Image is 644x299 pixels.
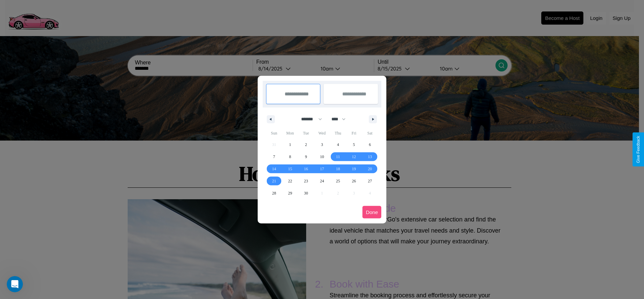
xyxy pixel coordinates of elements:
[282,175,298,187] button: 22
[336,163,340,175] span: 18
[368,175,372,187] span: 27
[298,163,314,175] button: 16
[298,128,314,139] span: Tue
[272,175,276,187] span: 21
[289,151,291,163] span: 8
[362,206,381,218] button: Done
[266,151,282,163] button: 7
[330,139,346,151] button: 4
[336,151,340,163] span: 11
[288,163,292,175] span: 15
[282,151,298,163] button: 8
[320,175,324,187] span: 24
[362,139,378,151] button: 6
[304,187,308,199] span: 30
[266,128,282,139] span: Sun
[288,187,292,199] span: 29
[298,139,314,151] button: 2
[272,163,276,175] span: 14
[314,128,330,139] span: Wed
[314,151,330,163] button: 10
[352,163,356,175] span: 19
[282,128,298,139] span: Mon
[352,151,356,163] span: 12
[369,139,371,151] span: 6
[304,163,308,175] span: 16
[346,128,362,139] span: Fri
[362,163,378,175] button: 20
[362,151,378,163] button: 13
[305,139,307,151] span: 2
[288,175,292,187] span: 22
[346,163,362,175] button: 19
[282,163,298,175] button: 15
[362,128,378,139] span: Sat
[353,139,355,151] span: 5
[266,175,282,187] button: 21
[320,151,324,163] span: 10
[305,151,307,163] span: 9
[282,139,298,151] button: 1
[298,187,314,199] button: 30
[273,151,275,163] span: 7
[298,175,314,187] button: 23
[330,128,346,139] span: Thu
[346,175,362,187] button: 26
[368,163,372,175] span: 20
[330,151,346,163] button: 11
[266,163,282,175] button: 14
[304,175,308,187] span: 23
[266,187,282,199] button: 28
[346,139,362,151] button: 5
[298,151,314,163] button: 9
[362,175,378,187] button: 27
[368,151,372,163] span: 13
[282,187,298,199] button: 29
[330,163,346,175] button: 18
[314,163,330,175] button: 17
[7,276,23,292] iframe: Intercom live chat
[352,175,356,187] span: 26
[320,163,324,175] span: 17
[336,175,340,187] span: 25
[314,139,330,151] button: 3
[314,175,330,187] button: 24
[272,187,276,199] span: 28
[346,151,362,163] button: 12
[289,139,291,151] span: 1
[636,136,641,163] div: Give Feedback
[321,139,323,151] span: 3
[330,175,346,187] button: 25
[337,139,339,151] span: 4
